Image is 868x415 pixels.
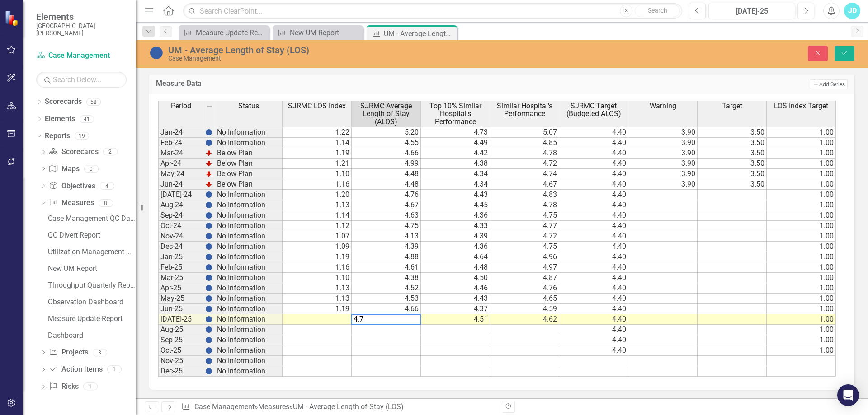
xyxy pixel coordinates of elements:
td: 4.39 [421,231,490,242]
div: QC Divert Report [48,231,136,239]
td: 3.50 [698,127,767,138]
td: 4.63 [352,210,421,221]
img: BgCOk07PiH71IgAAAABJRU5ErkJggg== [205,222,212,229]
button: [DATE]-25 [708,3,795,19]
td: 4.40 [559,200,628,210]
td: 4.50 [421,273,490,283]
td: No Information [215,127,283,138]
img: BgCOk07PiH71IgAAAABJRU5ErkJggg== [205,316,212,323]
img: TnMDeAgwAPMxUmUi88jYAAAAAElFTkSuQmCC [205,181,212,188]
img: TnMDeAgwAPMxUmUi88jYAAAAAElFTkSuQmCC [205,160,212,167]
td: 4.40 [559,262,628,273]
td: Aug-24 [158,200,203,210]
td: 4.40 [559,148,628,159]
td: No Information [215,210,283,221]
td: 4.40 [559,304,628,314]
img: BgCOk07PiH71IgAAAABJRU5ErkJggg== [205,347,212,354]
td: 4.43 [421,190,490,200]
td: 4.40 [559,138,628,148]
a: New UM Report [275,27,361,38]
td: 4.40 [559,273,628,283]
td: 1.16 [283,262,352,273]
td: 3.90 [628,179,698,190]
td: Jan-24 [158,127,203,138]
span: Period [171,102,191,110]
td: 1.07 [283,231,352,242]
td: 1.00 [767,325,836,335]
td: 4.40 [559,169,628,179]
td: 4.67 [352,200,421,210]
img: BgCOk07PiH71IgAAAABJRU5ErkJggg== [205,305,212,312]
span: SJRMC LOS Index [288,102,346,110]
td: 4.33 [421,221,490,231]
td: No Information [215,356,283,366]
img: BgCOk07PiH71IgAAAABJRU5ErkJggg== [205,129,212,136]
td: 4.88 [352,252,421,262]
td: 4.67 [490,179,559,190]
span: SJRMC Average Length of Stay (ALOS) [354,102,419,126]
td: 4.40 [559,231,628,242]
td: 1.10 [283,169,352,179]
div: Case Management QC Dashboard [48,214,136,223]
div: Dashboard [48,331,136,340]
td: Nov-25 [158,356,203,366]
div: » » [181,402,495,412]
td: No Information [215,283,283,294]
td: 3.50 [698,159,767,169]
td: 4.72 [490,159,559,169]
td: 4.75 [490,210,559,221]
td: 5.07 [490,127,559,138]
td: 1.00 [767,169,836,179]
td: Aug-25 [158,325,203,335]
td: 4.49 [421,138,490,148]
td: 4.59 [490,304,559,314]
td: Apr-25 [158,283,203,294]
td: 4.40 [559,294,628,304]
td: 1.00 [767,210,836,221]
td: No Information [215,221,283,231]
td: 4.85 [490,138,559,148]
td: 1.20 [283,190,352,200]
div: 3 [93,349,107,356]
img: BgCOk07PiH71IgAAAABJRU5ErkJggg== [205,368,212,375]
img: BgCOk07PiH71IgAAAABJRU5ErkJggg== [205,295,212,302]
td: 4.36 [421,242,490,252]
td: 1.00 [767,304,836,314]
td: 1.00 [767,273,836,283]
td: No Information [215,190,283,200]
div: 19 [75,132,89,140]
td: No Information [215,366,283,377]
a: Measure Update Report [46,312,136,326]
img: TnMDeAgwAPMxUmUi88jYAAAAAElFTkSuQmCC [205,149,212,157]
td: 3.90 [628,169,698,179]
td: 3.90 [628,127,698,138]
td: 1.00 [767,221,836,231]
td: No Information [215,325,283,335]
td: 4.43 [421,294,490,304]
td: 1.10 [283,273,352,283]
td: 4.48 [352,169,421,179]
a: Scorecards [49,147,98,157]
span: Status [238,102,259,110]
td: 4.55 [352,138,421,148]
td: Below Plan [215,179,283,190]
td: Jun-24 [158,179,203,190]
td: 4.76 [352,190,421,200]
td: 4.40 [559,179,628,190]
td: Oct-25 [158,345,203,356]
td: 4.83 [490,190,559,200]
a: Risks [49,382,78,392]
td: 4.45 [421,200,490,210]
div: Throughput Quarterly Report [48,281,136,289]
td: 1.22 [283,127,352,138]
img: BgCOk07PiH71IgAAAABJRU5ErkJggg== [205,191,212,198]
a: Reports [45,131,70,141]
td: 5.20 [352,127,421,138]
td: Sep-24 [158,210,203,221]
img: BgCOk07PiH71IgAAAABJRU5ErkJggg== [205,264,212,271]
td: 4.78 [490,200,559,210]
input: Search Below... [36,72,127,88]
td: Feb-25 [158,262,203,273]
td: 4.40 [559,335,628,345]
td: 4.62 [490,314,559,325]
